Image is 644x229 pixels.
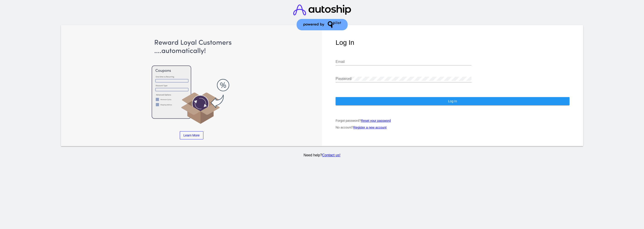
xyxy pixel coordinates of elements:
[361,119,391,122] a: Reset your password
[448,99,457,103] span: Log In
[183,134,200,137] span: Learn More
[353,126,387,129] a: Register a new account
[336,119,570,122] p: Forgot password?
[336,126,570,129] p: No account?
[74,39,308,125] img: Apply Coupons Automatically to Scheduled Orders with QPilot
[336,97,570,105] button: Log In
[60,153,584,157] p: Need help?
[180,131,203,139] a: Learn More
[336,60,471,64] input: Email
[322,153,340,157] a: Contact us!
[336,39,570,46] h1: Log In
